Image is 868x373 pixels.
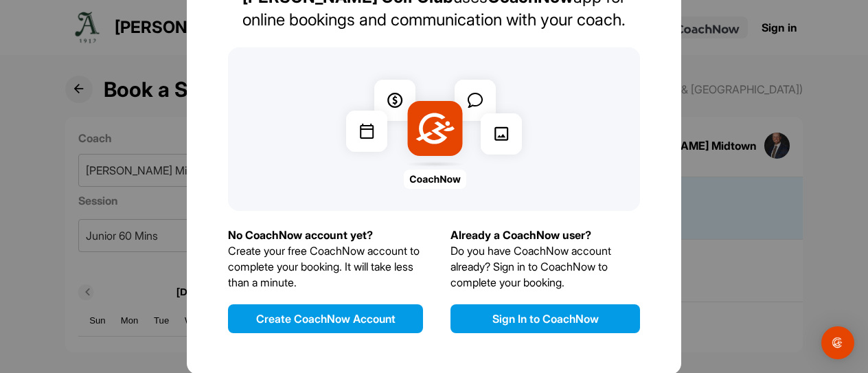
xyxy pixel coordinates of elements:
button: Create CoachNow Account [228,304,423,333]
p: Do you have CoachNow account already? Sign in to CoachNow to complete your booking. [450,243,640,291]
div: Open Intercom Messenger [821,326,854,359]
p: Create your free CoachNow account to complete your booking. It will take less than a minute. [228,243,423,291]
p: Already a CoachNow user? [450,227,640,243]
p: No CoachNow account yet? [228,227,423,243]
img: coach now ads [336,69,532,189]
button: Sign In to CoachNow [450,304,640,333]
